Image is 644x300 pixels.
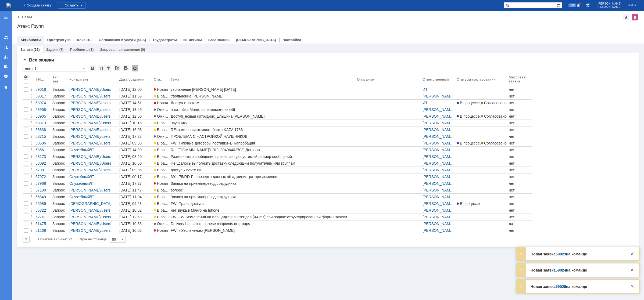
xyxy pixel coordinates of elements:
[509,134,531,139] div: нет
[170,187,356,193] a: вопрос
[481,101,507,105] span: Согласовано
[508,93,532,99] a: нет
[171,161,355,165] div: Не удалось выполнить доставку следующим получателям или группам
[508,167,532,173] a: нет
[2,24,10,32] a: Создать заявку
[423,101,428,105] a: ИТ
[2,43,10,52] a: Заявки в моей ответственности
[69,175,90,179] a: Служебный
[153,113,170,120] a: Ожидает ответа контрагента
[170,106,356,113] a: настройка Манго на компьютере 446
[153,100,170,106] a: Новая
[101,188,110,192] a: users
[457,114,480,118] span: В процессе
[171,168,355,172] div: доступ к почте ИП
[34,100,51,106] a: 58974
[46,48,59,52] a: Задачи
[509,161,531,165] div: нет
[170,126,356,133] a: RE: замена системного блока KAZA 1733
[118,93,153,99] a: [DATE] 11:59
[153,74,170,86] th: Статус
[118,100,153,106] a: [DATE] 14:51
[154,77,164,81] div: Статус
[154,101,168,105] span: Новая
[509,154,531,159] div: нет
[105,65,112,71] div: Фильтрация...
[509,114,531,118] div: нет
[170,120,356,126] a: наушники
[69,181,90,186] a: Служебный
[69,107,100,112] a: [PERSON_NAME]
[154,121,173,125] span: В работе
[118,174,153,180] a: [DATE] 00:17
[69,121,100,125] a: [PERSON_NAME]
[6,3,11,8] a: Перейти на домашнюю страницу
[52,101,67,105] div: Запрос на обслуживание
[51,147,68,153] a: Запрос на обслуживание
[77,38,92,42] a: Клиенты
[51,133,68,140] a: Запрос на обслуживание
[34,86,51,93] a: 59018
[51,74,68,86] th: Тип заявки
[119,101,142,105] div: [DATE] 14:51
[171,101,355,105] div: Доступ к папкам
[119,175,142,179] div: [DATE] 00:17
[91,148,94,152] a: IT
[51,113,68,120] a: Запрос на обслуживание
[118,133,153,140] a: [DATE] 17:23
[509,128,531,132] div: нет
[34,133,51,140] a: 58715
[35,175,50,179] div: 57972
[119,134,142,139] div: [DATE] 17:23
[421,74,456,86] th: Ответственный
[118,120,153,126] a: [DATE] 10:16
[119,128,142,132] div: [DATE] 16:03
[170,180,356,187] a: Заявка на прием/перевод сотрудника
[457,141,480,145] span: В процессе
[154,161,173,165] span: В работе
[154,181,168,186] span: Новая
[170,147,356,153] a: Re: [[DOMAIN_NAME][URL]: 30496402703] Договор
[508,174,532,180] a: нет
[52,168,67,172] div: Запрос на обслуживание
[20,38,41,42] a: Активности
[118,147,153,153] a: [DATE] 14:30
[51,153,68,160] a: Запрос на обслуживание
[20,48,33,52] a: Заявки
[423,128,454,132] a: [PERSON_NAME]
[508,120,532,126] a: нет
[423,121,454,125] a: [PERSON_NAME]
[34,93,51,99] a: 59017
[101,128,110,132] a: users
[153,120,170,126] a: В работе
[47,38,70,42] a: Оргструктура
[508,100,532,106] a: нет
[118,187,153,193] a: [DATE] 11:47
[509,141,531,145] div: нет
[52,181,67,186] div: Запрос на обслуживание
[508,106,532,113] a: нет
[52,114,67,118] div: Запрос на обслуживание
[34,147,51,153] a: 58561
[132,65,138,71] div: Обновлять список
[2,53,10,61] a: Мои заявки
[170,140,356,146] a: FW: Типовые договоры поставки+БП/апробация
[69,101,100,105] a: [PERSON_NAME]
[34,167,51,173] a: 57981
[35,107,50,112] div: 58958
[154,168,173,172] span: В работе
[52,87,67,92] div: Запрос на обслуживание
[51,126,68,133] a: Запрос на обслуживание
[69,94,100,98] a: [PERSON_NAME]
[153,147,170,153] a: В работе
[101,154,111,159] a: Users
[51,180,68,187] a: Запрос на обслуживание
[2,72,10,81] a: Настройки
[456,113,508,120] a: В процессе,Согласовано
[585,2,591,9] a: Перейти в интерфейс администратора
[153,133,170,140] a: Ожидает ответа контрагента
[118,106,153,113] a: [DATE] 13:49
[52,154,67,159] div: Запрос на обслуживание
[34,174,51,180] a: 57972
[508,133,532,140] a: нет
